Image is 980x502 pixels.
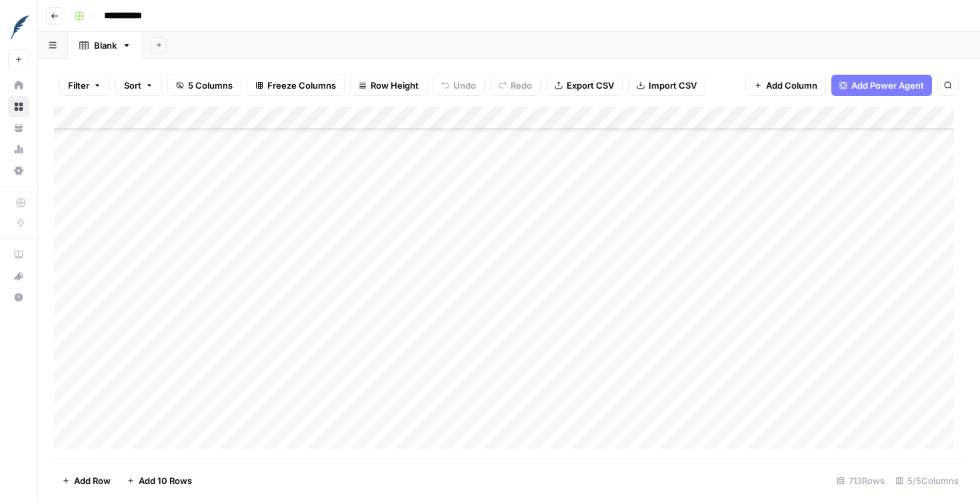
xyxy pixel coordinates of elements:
button: Workspace: FreeWill [8,11,29,44]
button: Add Power Agent [831,75,932,96]
span: Undo [453,79,476,92]
span: Add Power Agent [851,79,924,92]
button: What's new? [8,265,29,287]
span: Row Height [371,79,419,92]
button: Filter [59,75,110,96]
button: Freeze Columns [247,75,345,96]
span: Add Column [766,79,817,92]
span: Export CSV [567,79,614,92]
button: Row Height [350,75,427,96]
span: Add Row [74,474,111,487]
button: Add Row [54,470,119,491]
button: Import CSV [628,75,705,96]
div: What's new? [9,266,29,286]
button: Add 10 Rows [119,470,200,491]
a: Settings [8,160,29,181]
button: Redo [490,75,541,96]
a: Usage [8,139,29,160]
button: Add Column [745,75,826,96]
img: FreeWill Logo [8,15,32,39]
span: Sort [124,79,141,92]
span: Redo [511,79,532,92]
button: Help + Support [8,287,29,308]
span: Add 10 Rows [139,474,192,487]
a: Home [8,75,29,96]
button: Export CSV [546,75,623,96]
a: AirOps Academy [8,244,29,265]
span: Import CSV [649,79,697,92]
div: 5/5 Columns [890,470,964,491]
button: Undo [433,75,485,96]
button: 5 Columns [167,75,241,96]
a: Browse [8,96,29,117]
a: Your Data [8,117,29,139]
div: Blank [94,39,117,52]
a: Blank [68,32,143,59]
span: Freeze Columns [267,79,336,92]
span: Filter [68,79,89,92]
button: Sort [115,75,162,96]
span: 5 Columns [188,79,233,92]
div: 713 Rows [831,470,890,491]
